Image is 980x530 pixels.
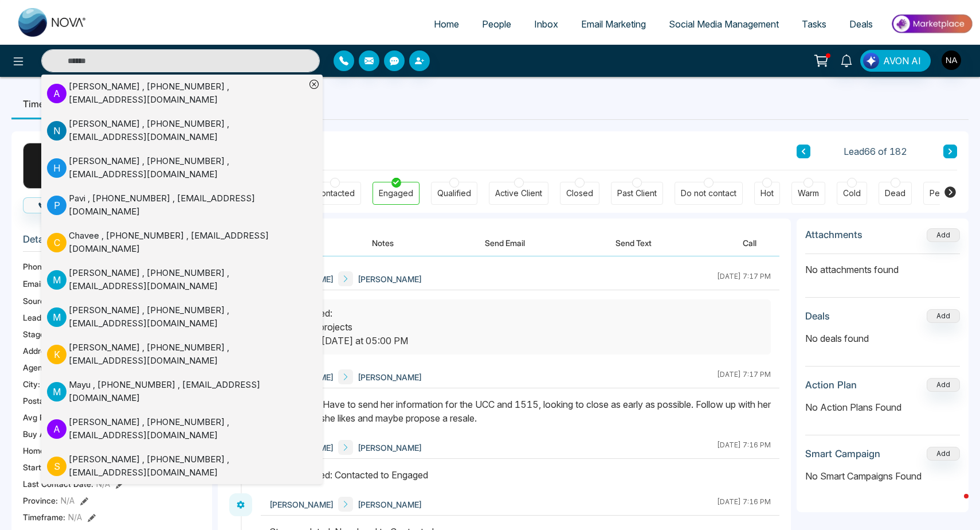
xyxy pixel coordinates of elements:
span: Timeframe : [23,511,65,523]
button: Call [23,197,79,213]
h3: Details [23,233,201,251]
div: [PERSON_NAME] , [PHONE_NUMBER] , [EMAIL_ADDRESS][DOMAIN_NAME] [69,453,305,479]
button: Add [927,309,960,323]
div: Contacted [315,188,355,199]
span: People [482,18,511,30]
a: Email Marketing [570,13,657,35]
span: Tasks [802,18,826,30]
div: Pavi , [PHONE_NUMBER] , [EMAIL_ADDRESS][DOMAIN_NAME] [69,192,305,218]
span: Social Media Management [669,18,779,30]
div: [PERSON_NAME] , [PHONE_NUMBER] , [EMAIL_ADDRESS][DOMAIN_NAME] [69,267,305,293]
span: Agent: [23,361,48,373]
button: Send Email [462,230,548,256]
div: [DATE] 7:16 PM [717,440,771,455]
span: [PERSON_NAME] [358,498,422,510]
img: User Avatar [942,50,961,70]
span: N/A [61,494,75,506]
h3: Deals [805,310,830,322]
h3: Smart Campaign [805,448,880,459]
span: Home [434,18,459,30]
a: Deals [838,13,884,35]
button: Notes [349,230,417,256]
span: Add [927,229,960,239]
div: Closed [566,188,593,199]
div: Past Client [617,188,657,199]
li: Timeline [11,88,70,119]
span: Postal Code : [23,395,70,407]
div: Warm [798,188,819,199]
div: [PERSON_NAME] , [PHONE_NUMBER] , [EMAIL_ADDRESS][DOMAIN_NAME] [69,416,305,442]
p: M [47,270,66,290]
span: Inbox [534,18,558,30]
iframe: Intercom live chat [941,491,969,519]
span: AVON AI [883,54,921,68]
div: Dead [885,188,905,199]
p: S [47,457,66,476]
span: [PERSON_NAME] [358,273,422,285]
p: No deals found [805,332,960,345]
button: Add [927,378,960,392]
div: Chavee , [PHONE_NUMBER] , [EMAIL_ADDRESS][DOMAIN_NAME] [69,229,305,255]
p: C [47,233,66,252]
p: K [47,345,66,364]
button: Add [927,228,960,242]
div: Cold [843,188,861,199]
span: Buy Area : [23,428,60,440]
a: Tasks [790,13,838,35]
p: No Smart Campaigns Found [805,469,960,483]
button: Call [720,230,779,256]
span: [PERSON_NAME] [358,371,422,383]
span: [PERSON_NAME] [269,498,334,510]
span: Lead 66 of 182 [844,145,907,158]
img: Market-place.gif [890,11,973,37]
span: Address: [23,345,72,357]
div: Active Client [495,188,542,199]
a: Inbox [523,13,570,35]
p: P [47,196,66,215]
button: Send Text [593,230,675,256]
p: No attachments found [805,254,960,276]
div: [PERSON_NAME] , [PHONE_NUMBER] , [EMAIL_ADDRESS][DOMAIN_NAME] [69,118,305,143]
p: A [47,419,66,439]
div: Mayu , [PHONE_NUMBER] , [EMAIL_ADDRESS][DOMAIN_NAME] [69,379,305,404]
p: A [47,84,66,103]
img: Lead Flow [863,53,879,69]
span: Email: [23,278,45,290]
a: Social Media Management [657,13,790,35]
span: Email Marketing [581,18,646,30]
a: People [471,13,523,35]
span: Stage: [23,328,47,340]
img: Nova CRM Logo [18,8,87,37]
span: Last Contact Date : [23,478,93,490]
div: [DATE] 7:16 PM [717,497,771,512]
button: Add [927,447,960,461]
p: N [47,121,66,141]
div: [DATE] 7:17 PM [717,369,771,384]
span: N/A [68,511,82,523]
button: AVON AI [860,50,931,72]
span: Province : [23,494,58,506]
span: Avg Property Price : [23,411,95,423]
div: [PERSON_NAME] , [PHONE_NUMBER] , [EMAIL_ADDRESS][DOMAIN_NAME] [69,80,305,106]
span: Lead Type: [23,311,64,324]
div: Qualified [437,188,471,199]
div: [PERSON_NAME] , [PHONE_NUMBER] , [EMAIL_ADDRESS][DOMAIN_NAME] [69,155,305,181]
span: Source: [23,295,52,307]
span: Phone: [23,260,49,272]
span: [PERSON_NAME] [358,442,422,454]
h3: Attachments [805,229,863,240]
span: Deals [849,18,873,30]
a: Home [422,13,471,35]
div: [PERSON_NAME] , [PHONE_NUMBER] , [EMAIL_ADDRESS][DOMAIN_NAME] [69,304,305,330]
p: M [47,382,66,402]
div: [DATE] 7:17 PM [717,271,771,286]
div: K [23,143,69,189]
div: Pending [930,188,961,199]
div: Do not contact [681,188,736,199]
span: Start Date : [23,461,64,473]
div: Engaged [379,188,413,199]
h3: Action Plan [805,379,857,391]
span: City : [23,378,40,390]
span: Home Type : [23,445,68,457]
div: Hot [761,188,774,199]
